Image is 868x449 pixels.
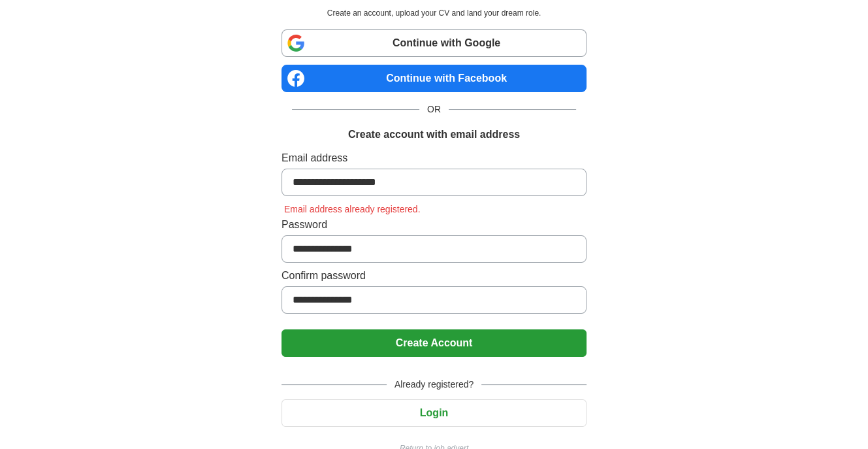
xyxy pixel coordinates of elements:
span: Email address already registered. [281,204,423,214]
button: Login [281,399,587,427]
a: Continue with Google [281,29,587,57]
a: Continue with Facebook [281,65,587,92]
label: Password [281,217,587,233]
h1: Create account with email address [348,127,520,142]
span: OR [419,103,449,116]
span: Already registered? [387,378,481,391]
label: Email address [281,150,587,166]
label: Confirm password [281,268,587,284]
p: Create an account, upload your CV and land your dream role. [284,7,584,19]
button: Create Account [281,329,587,357]
a: Login [281,407,587,418]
